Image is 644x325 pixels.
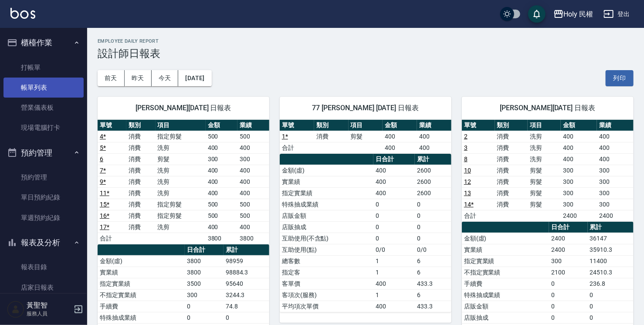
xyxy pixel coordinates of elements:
[383,131,417,142] td: 400
[373,210,415,221] td: 0
[237,142,269,153] td: 400
[597,120,634,131] th: 業績
[597,210,634,221] td: 2400
[280,255,373,267] td: 總客數
[125,70,152,86] button: 昨天
[495,142,528,153] td: 消費
[597,199,634,210] td: 300
[528,142,561,153] td: 洗剪
[98,289,185,301] td: 不指定實業績
[126,176,155,187] td: 消費
[280,176,373,187] td: 實業績
[464,190,471,196] a: 13
[415,221,451,233] td: 0
[206,165,237,176] td: 400
[224,244,269,256] th: 累計
[206,199,237,210] td: 500
[280,221,373,233] td: 店販抽成
[156,187,206,199] td: 洗剪
[206,233,237,244] td: 3800
[185,244,223,256] th: 日合計
[237,210,269,221] td: 500
[3,118,84,138] a: 現場電腦打卡
[462,289,549,301] td: 特殊抽成業績
[373,301,415,312] td: 400
[415,165,451,176] td: 2600
[464,167,471,174] a: 10
[415,255,451,267] td: 6
[206,221,237,233] td: 400
[462,210,495,221] td: 合計
[495,120,528,131] th: 類別
[156,120,206,131] th: 項目
[126,187,155,199] td: 消費
[373,176,415,187] td: 400
[3,208,84,228] a: 單週預約紀錄
[415,289,451,301] td: 6
[561,165,597,176] td: 300
[415,187,451,199] td: 2600
[415,233,451,244] td: 0
[373,244,415,255] td: 0/0
[237,131,269,142] td: 500
[27,310,71,318] p: 服務人員
[126,131,155,142] td: 消費
[561,210,597,221] td: 2400
[206,153,237,165] td: 300
[280,199,373,210] td: 特殊抽成業績
[224,289,269,301] td: 3244.3
[280,210,373,221] td: 店販金額
[156,153,206,165] td: 剪髮
[98,47,634,60] h3: 設計師日報表
[280,289,373,301] td: 客項次(服務)
[462,120,634,222] table: a dense table
[597,142,634,153] td: 400
[156,199,206,210] td: 指定剪髮
[550,5,597,23] button: Holy 民權
[224,255,269,267] td: 98959
[373,267,415,278] td: 1
[280,244,373,255] td: 互助使用(點)
[185,255,223,267] td: 3800
[373,221,415,233] td: 0
[314,131,349,142] td: 消費
[561,142,597,153] td: 400
[206,176,237,187] td: 400
[549,312,587,323] td: 0
[314,120,349,131] th: 類別
[126,120,155,131] th: 類別
[415,176,451,187] td: 2600
[3,78,84,98] a: 帳單列表
[464,156,468,162] a: 8
[27,301,71,310] h5: 黃聖智
[185,278,223,289] td: 3500
[462,301,549,312] td: 店販金額
[528,176,561,187] td: 剪髮
[3,257,84,277] a: 報表目錄
[549,301,587,312] td: 0
[98,233,126,244] td: 合計
[415,278,451,289] td: 433.3
[495,176,528,187] td: 消費
[237,120,269,131] th: 業績
[280,154,451,312] table: a dense table
[126,165,155,176] td: 消費
[126,153,155,165] td: 消費
[528,120,561,131] th: 項目
[588,301,634,312] td: 0
[3,142,84,164] button: 預約管理
[280,267,373,278] td: 指定客
[98,70,125,86] button: 前天
[280,120,314,131] th: 單號
[185,267,223,278] td: 3800
[126,199,155,210] td: 消費
[373,154,415,165] th: 日合計
[415,210,451,221] td: 0
[462,267,549,278] td: 不指定實業績
[98,38,634,44] h2: Employee Daily Report
[495,165,528,176] td: 消費
[415,154,451,165] th: 累計
[280,142,314,153] td: 合計
[237,199,269,210] td: 500
[495,153,528,165] td: 消費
